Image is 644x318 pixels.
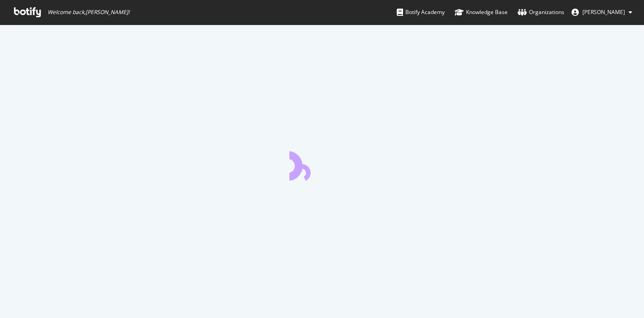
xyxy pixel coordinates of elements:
[289,148,355,181] div: animation
[455,8,508,17] div: Knowledge Base
[582,8,625,16] span: Marta Monforte
[518,8,564,17] div: Organizations
[397,8,445,17] div: Botify Academy
[564,5,639,20] button: [PERSON_NAME]
[48,9,130,16] span: Welcome back, [PERSON_NAME] !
